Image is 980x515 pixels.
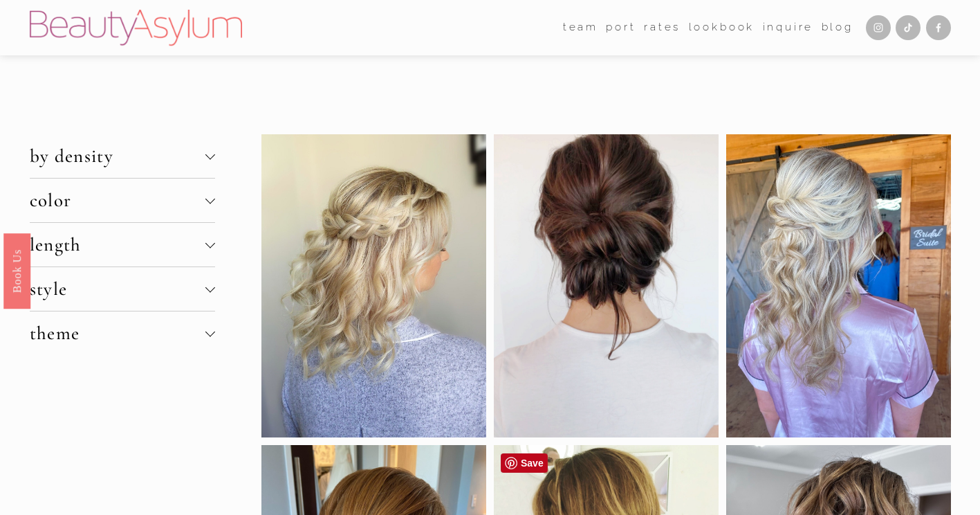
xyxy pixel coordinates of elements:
[30,233,206,256] span: length
[30,145,206,168] span: by density
[30,278,206,300] span: style
[30,322,206,345] span: theme
[30,223,216,266] button: length
[30,311,216,355] button: theme
[822,17,853,39] a: Blog
[30,134,216,178] button: by density
[606,17,636,39] a: port
[30,189,206,212] span: color
[30,10,242,46] img: Beauty Asylum | Bridal Hair &amp; Makeup Charlotte &amp; Atlanta
[563,18,598,37] span: team
[763,17,814,39] a: Inquire
[689,17,755,39] a: Lookbook
[644,17,681,39] a: Rates
[30,267,216,311] button: style
[866,15,891,40] a: Instagram
[926,15,951,40] a: Facebook
[3,233,30,309] a: Book Us
[896,15,921,40] a: TikTok
[30,179,216,222] button: color
[501,453,548,473] a: Pin it!
[563,17,598,39] a: folder dropdown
